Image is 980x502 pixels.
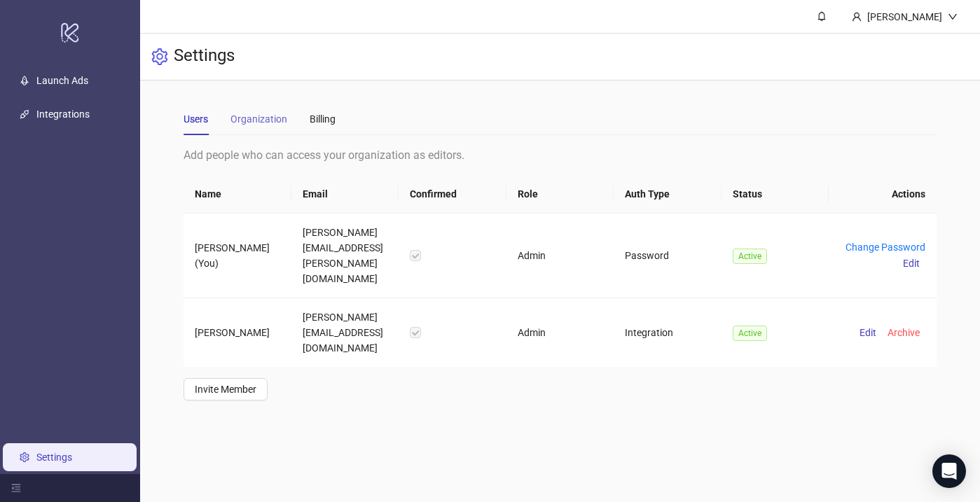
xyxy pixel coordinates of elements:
[722,175,829,214] th: Status
[862,9,948,25] div: [PERSON_NAME]
[897,255,925,272] button: Edit
[506,298,614,367] td: Admin
[36,452,72,463] a: Settings
[854,324,882,341] button: Edit
[195,384,256,395] span: Invite Member
[614,298,722,367] td: Integration
[184,378,268,400] button: Invite Member
[310,111,336,127] div: Billing
[291,175,399,214] th: Email
[11,483,21,493] span: menu-fold
[184,175,291,214] th: Name
[860,327,876,338] span: Edit
[174,45,235,69] h3: Settings
[36,109,90,120] a: Integrations
[506,175,614,214] th: Role
[817,11,827,21] span: bell
[829,175,937,214] th: Actions
[733,249,767,264] span: Active
[614,175,722,214] th: Auth Type
[846,242,925,253] a: Change Password
[184,298,291,367] td: [PERSON_NAME]
[151,48,168,65] span: setting
[506,214,614,298] td: Admin
[184,214,291,298] td: [PERSON_NAME] (You)
[184,146,937,164] div: Add people who can access your organization as editors.
[882,324,925,341] button: Archive
[733,326,767,341] span: Active
[291,298,399,367] td: [PERSON_NAME][EMAIL_ADDRESS][DOMAIN_NAME]
[399,175,506,214] th: Confirmed
[184,111,208,127] div: Users
[932,454,966,488] div: Open Intercom Messenger
[230,111,287,127] div: Organization
[948,12,958,22] span: down
[903,258,920,269] span: Edit
[36,76,88,87] a: Launch Ads
[291,214,399,298] td: [PERSON_NAME][EMAIL_ADDRESS][PERSON_NAME][DOMAIN_NAME]
[888,327,920,338] span: Archive
[852,12,862,22] span: user
[614,214,722,298] td: Password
